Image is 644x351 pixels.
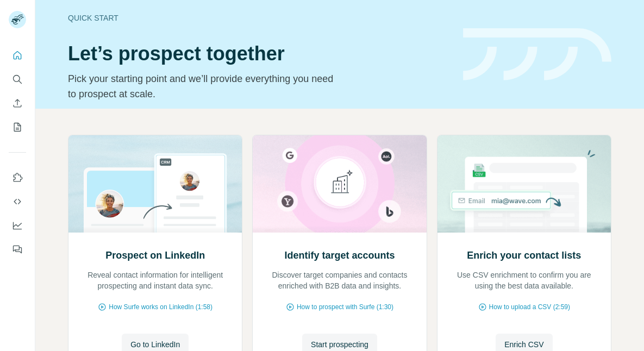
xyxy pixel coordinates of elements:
img: Prospect on LinkedIn [68,135,242,233]
button: Quick start [9,46,26,65]
button: Search [9,70,26,89]
button: My lists [9,117,26,137]
img: Identify target accounts [252,135,427,233]
p: Pick your starting point and we’ll provide everything you need to prospect at scale. [68,71,340,102]
h2: Enrich your contact lists [467,248,581,263]
h2: Prospect on LinkedIn [105,248,205,263]
p: Reveal contact information for intelligent prospecting and instant data sync. [79,269,231,291]
button: Enrich CSV [9,93,26,113]
span: Go to LinkedIn [130,339,180,350]
button: Feedback [9,240,26,259]
button: Use Surfe on LinkedIn [9,168,26,187]
img: banner [463,28,611,81]
button: Dashboard [9,216,26,235]
span: Start prospecting [311,339,368,350]
p: Use CSV enrichment to confirm you are using the best data available. [448,269,600,291]
h1: Let’s prospect together [68,43,450,65]
span: How to prospect with Surfe (1:30) [297,302,393,312]
p: Discover target companies and contacts enriched with B2B data and insights. [264,269,415,291]
span: How Surfe works on LinkedIn (1:58) [109,302,212,312]
span: How to upload a CSV (2:59) [489,302,570,312]
img: Enrich your contact lists [437,135,611,233]
h2: Identify target accounts [284,248,395,263]
div: Quick start [68,12,450,23]
span: Enrich CSV [504,339,543,350]
button: Use Surfe API [9,192,26,211]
